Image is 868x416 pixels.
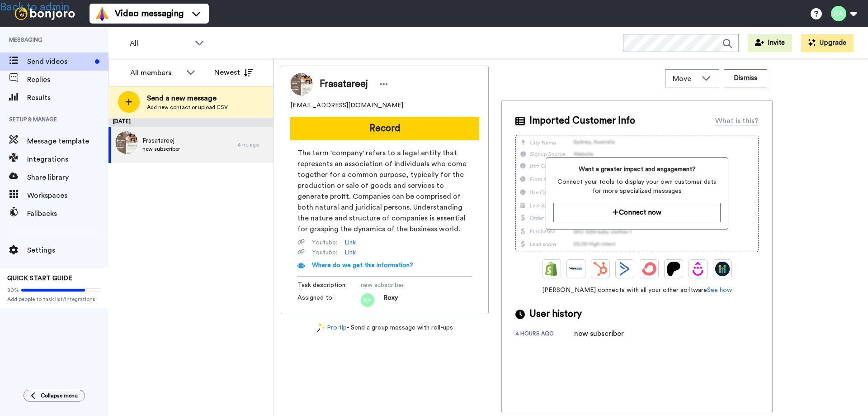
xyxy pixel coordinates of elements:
[27,74,108,85] span: Replies
[237,141,269,148] div: 4 hr. ago
[208,63,259,81] button: Newest
[115,7,184,20] span: Video messaging
[281,323,489,333] div: - Send a group message with roll-ups
[312,248,337,257] span: Youtube :
[290,101,403,110] span: [EMAIL_ADDRESS][DOMAIN_NAME]
[618,262,632,276] img: ActiveCampaign
[297,293,361,307] span: Assigned to:
[27,245,108,256] span: Settings
[24,390,85,402] button: Collapse menu
[108,118,274,127] div: [DATE]
[748,34,792,52] button: Invite
[27,154,108,165] span: Integrations
[27,92,108,103] span: Results
[724,69,767,87] button: Dismiss
[7,296,101,303] span: Add people to task list/Integrations
[317,323,347,333] a: Pro tip
[312,262,413,268] span: Where do we get this information?
[130,38,190,49] span: All
[715,262,730,276] img: GoHighLevel
[553,177,720,196] span: Connect your tools to display your own customer data for more specialized messages
[27,172,108,183] span: Share library
[297,281,361,290] span: Task description :
[515,286,759,295] span: [PERSON_NAME] connects with all your other software
[544,262,559,276] img: Shopify
[801,34,854,52] button: Upgrade
[529,307,582,321] span: User history
[642,262,656,276] img: ConvertKit
[553,203,720,222] button: Connect now
[707,287,732,293] a: See how
[142,136,180,145] span: Frasatareej
[7,287,19,294] span: 80%
[27,190,108,201] span: Workspaces
[7,275,72,282] span: QUICK START GUIDE
[344,238,356,247] a: Link
[297,148,472,234] span: The term 'company' refers to a legal entity that represents an association of individuals who com...
[673,73,697,84] span: Move
[27,208,108,219] span: Fallbacks
[115,131,138,154] img: 7e432fb6-6982-441d-a31c-a864ee26e742.jpg
[344,248,356,257] a: Link
[95,6,109,21] img: vm-color.svg
[142,145,180,153] span: new subscriber
[290,73,313,96] img: Image of Frasatareej
[320,77,368,91] span: Frasatareej
[593,262,608,276] img: Hubspot
[361,293,374,307] img: ra.png
[529,114,635,128] span: Imported Customer Info
[553,165,720,174] span: Want a greater impact and engagement?
[317,323,325,333] img: magic-wand.svg
[383,293,398,307] span: Roxy
[569,262,583,276] img: Ontraport
[666,262,681,276] img: Patreon
[41,392,78,399] span: Collapse menu
[27,56,91,67] span: Send videos
[290,117,479,140] button: Record
[312,238,337,247] span: Youtube :
[691,262,705,276] img: Drip
[574,328,624,339] div: new subscriber
[130,67,182,78] div: All members
[715,115,759,126] div: What is this?
[27,136,108,147] span: Message template
[515,330,574,339] div: 4 hours ago
[361,281,447,290] span: new subscriber
[147,104,228,111] span: Add new contact or upload CSV
[147,93,228,104] span: Send a new message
